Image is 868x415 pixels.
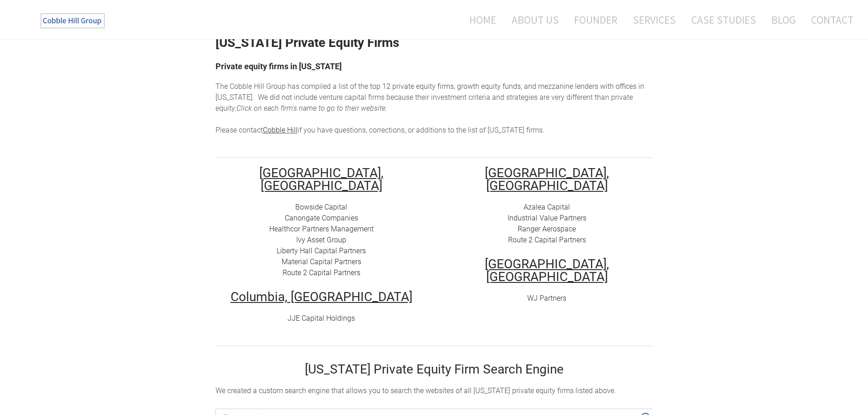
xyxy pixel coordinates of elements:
a: WJ Partners [527,294,566,302]
a: Ivy Asset Group [296,236,346,244]
a: Industrial Value Partners [508,214,586,222]
a: Azalea Capital [524,203,570,211]
a: Case Studies [684,8,763,32]
a: Route 2 Capital Partners [508,236,586,244]
div: he top 12 private equity firms, growth equity funds, and mezzanine lenders with offices in [US_ST... [216,81,653,136]
h2: [US_STATE] Private Equity Firm Search Engine [216,363,653,376]
a: Cobble Hill [263,126,298,134]
a: Material Capital Partners [282,257,361,266]
strong: [US_STATE] Private Equity Firms [216,35,399,50]
a: Liberty Hall Capital Partners [277,246,366,255]
u: [GEOGRAPHIC_DATA], [GEOGRAPHIC_DATA] [485,165,609,193]
span: The Cobble Hill Group has compiled a list of t [216,82,360,91]
a: Services [626,8,683,32]
a: JJE Capital Holdings [288,314,355,323]
u: [GEOGRAPHIC_DATA], [GEOGRAPHIC_DATA] [259,165,384,193]
a: Blog [765,8,802,32]
a: Healthcor Partners Management [269,225,374,233]
a: Canongate Companies [285,214,358,222]
font: Private equity firms in [US_STATE] [216,61,342,71]
a: Home [456,8,503,32]
span: enture capital firms because their investment criteria and strategies are very different than pri... [216,93,633,113]
em: Click on each firm's name to go to their website. ​ [236,104,387,113]
a: Ranger Aerospace [518,225,576,233]
u: [GEOGRAPHIC_DATA], [GEOGRAPHIC_DATA] [485,256,609,284]
a: Bowside Capital [295,203,347,211]
div: ​​We created a custom search engine that allows you to search the websites of all [US_STATE] priv... [216,385,653,396]
span: Please contact if you have questions, corrections, or additions to the list of [US_STATE] firms. [216,126,544,134]
a: About Us [505,8,565,32]
u: Columbia, [GEOGRAPHIC_DATA] [231,289,412,304]
a: Founder [567,8,624,32]
img: The Cobble Hill Group LLC [35,10,112,32]
a: Route 2 Capital Partners [282,268,360,277]
a: Contact [804,8,853,32]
